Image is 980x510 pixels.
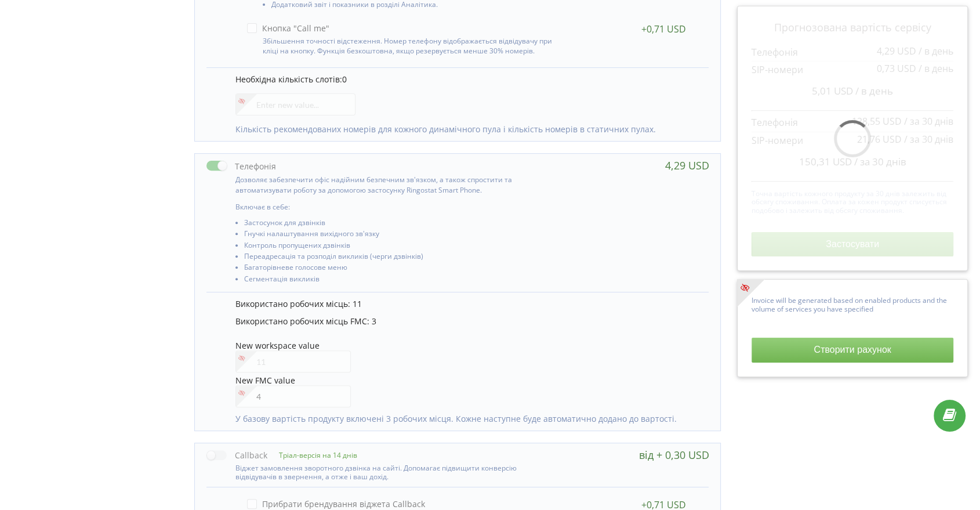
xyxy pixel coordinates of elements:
div: Віджет замовлення зворотного дзвінка на сайті. Допомагає підвищити конверсію відвідувачів в зверн... [206,461,558,481]
p: Дозволяє забезпечити офіс надійним безпечним зв'язком, а також спростити та автоматизувати роботу... [235,175,558,194]
span: Використано робочих місць FMC: 3 [235,316,376,327]
p: У базову вартість продукту включені 3 робочих місця. Кожне наступне буде автоматично додано до ва... [235,413,697,425]
span: Використано робочих місць: 11 [235,298,362,309]
span: 0 [342,74,347,85]
p: Включає в себе: [235,202,558,212]
li: Багаторівневе голосове меню [244,263,558,274]
p: Invoice will be generated based on enabled products and the volume of services you have specified [752,294,953,313]
li: Переадресація та розподіл викликів (черги дзвінків) [244,252,558,263]
li: Гнучкі налаштування вихідного зв'язку [244,230,558,241]
p: Необхідна кількість слотів: [235,74,697,85]
label: Телефонія [206,160,276,172]
span: New workspace value [235,340,320,351]
span: New FMC value [235,375,295,386]
p: Збільшення точності відстеження. Номер телефону відображається відвідувачу при кліці на кнопку. Ф... [263,36,554,56]
label: Callback [206,449,267,461]
div: від + 0,30 USD [638,449,709,461]
li: Застосунок для дзвінків [244,219,558,230]
li: Додатковий звіт і показники в розділі Аналітика. [271,1,554,12]
li: Сегментація викликів [244,275,558,286]
div: +0,71 USD [641,23,685,35]
label: Кнопка "Call me" [247,23,329,33]
p: Кількість рекомендованих номерів для кожного динамічного пула і кількість номерів в статичних пулах. [235,124,697,135]
p: Тріал-версія на 14 днів [267,450,357,460]
div: 4,29 USD [665,160,709,171]
label: Прибрати брендування віджета Callback [247,499,425,509]
button: Створити рахунок [752,338,953,362]
li: Контроль пропущених дзвінків [244,241,558,252]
